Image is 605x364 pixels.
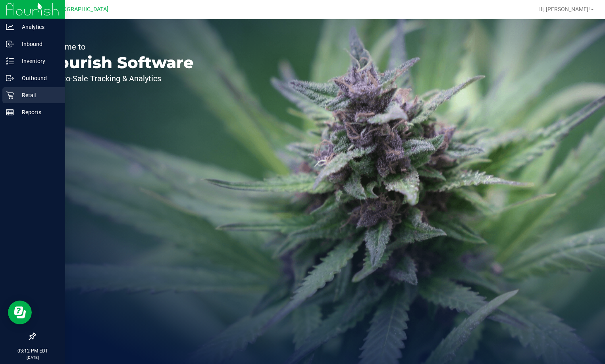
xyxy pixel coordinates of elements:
p: Flourish Software [43,55,194,71]
span: [GEOGRAPHIC_DATA] [54,6,108,13]
span: Hi, [PERSON_NAME]! [538,6,590,12]
p: [DATE] [4,354,62,360]
inline-svg: Inbound [6,40,14,48]
iframe: Resource center [8,301,32,324]
inline-svg: Inventory [6,57,14,65]
p: Seed-to-Sale Tracking & Analytics [43,75,194,82]
p: Inbound [14,39,62,49]
inline-svg: Reports [6,108,14,116]
p: 03:12 PM EDT [4,347,62,354]
p: Reports [14,107,62,117]
p: Retail [14,90,62,100]
inline-svg: Retail [6,91,14,99]
p: Outbound [14,73,62,83]
inline-svg: Outbound [6,74,14,82]
p: Analytics [14,22,62,32]
inline-svg: Analytics [6,23,14,31]
p: Inventory [14,56,62,66]
p: Welcome to [43,43,194,51]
